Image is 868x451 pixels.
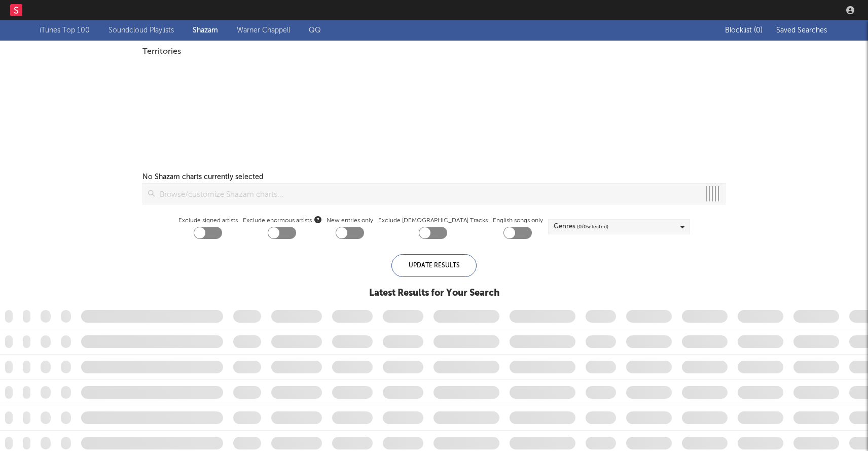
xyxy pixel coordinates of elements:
[776,27,829,34] span: Saved Searches
[237,24,290,37] a: Warner Chappell
[577,221,608,233] span: ( 0 / 0 selected)
[142,46,726,58] div: Territories
[754,27,763,34] span: ( 0 )
[773,26,829,34] button: Saved Searches
[309,24,321,37] a: QQ
[369,287,499,299] div: Latest Results for Your Search
[108,24,174,37] a: Soundcloud Playlists
[554,221,608,233] div: Genres
[391,254,477,277] div: Update Results
[178,215,238,227] label: Exclude signed artists
[327,215,373,227] label: New entries only
[493,215,543,227] label: English songs only
[155,184,700,204] input: Browse/customize Shazam charts...
[378,215,488,227] label: Exclude [DEMOGRAPHIC_DATA] Tracks
[243,215,321,227] span: Exclude enormous artists
[40,24,90,37] a: iTunes Top 100
[142,171,263,183] div: No Shazam charts currently selected
[314,215,321,224] button: Exclude enormous artists
[725,27,763,34] span: Blocklist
